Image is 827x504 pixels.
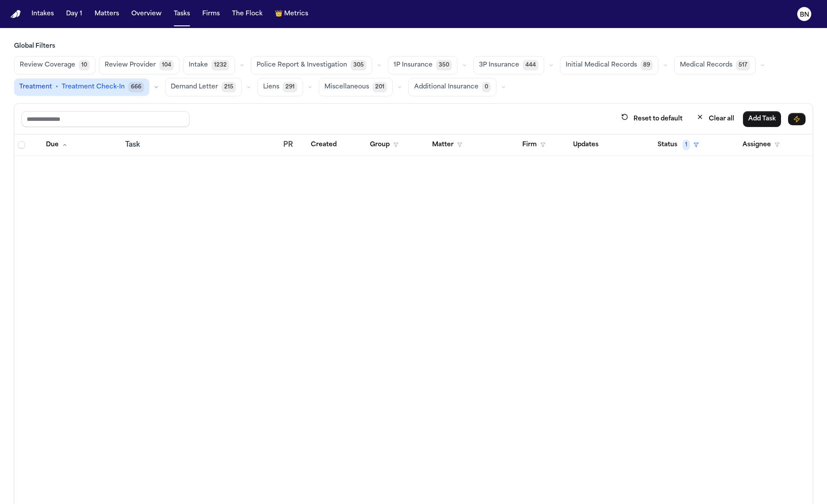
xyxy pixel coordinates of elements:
span: Treatment Check-In [62,83,125,92]
span: Intake [189,61,208,70]
span: 517 [736,60,750,70]
text: BN [800,12,809,18]
h3: Global Filters [14,42,813,51]
button: Demand Letter215 [165,78,242,96]
span: 1P Insurance [394,61,433,70]
button: Assignee [737,137,785,153]
span: 0 [482,82,491,92]
button: Treatment•Treatment Check-In666 [14,78,149,96]
button: Review Provider104 [99,56,179,74]
span: 89 [640,60,653,70]
button: Miscellaneous201 [319,78,393,96]
button: Tasks [170,6,194,22]
span: 10 [79,60,90,70]
span: 444 [523,60,538,70]
button: Immediate Task [788,113,806,125]
span: 291 [283,82,297,92]
span: 104 [159,60,174,70]
button: The Flock [229,6,266,22]
span: Treatment [19,83,52,92]
button: Updates [568,137,604,153]
div: PR [283,140,299,150]
button: Police Report & Investigation305 [251,56,372,74]
span: Additional Insurance [414,83,479,92]
div: Task [125,140,276,150]
span: crown [275,10,282,18]
span: Initial Medical Records [566,61,637,70]
a: Home [11,10,21,18]
button: Firms [199,6,223,22]
button: Additional Insurance0 [408,78,496,96]
button: Initial Medical Records89 [560,56,658,74]
span: 305 [351,60,366,70]
button: 3P Insurance444 [473,56,544,74]
button: Intake1232 [183,56,235,74]
span: 201 [373,82,387,92]
span: • [56,83,58,92]
button: Reset to default [616,111,688,127]
button: Intakes [28,6,57,22]
span: Select all [18,141,25,148]
button: Group [365,137,404,153]
button: Clear all [691,111,739,127]
button: 1P Insurance350 [388,56,457,74]
span: Liens [263,83,279,92]
button: Status1 [652,137,704,153]
span: Police Report & Investigation [257,61,347,70]
button: Matter [427,137,468,153]
span: Medical Records [680,61,732,70]
span: 3P Insurance [479,61,519,70]
button: Review Coverage10 [14,56,95,74]
button: Liens291 [257,78,303,96]
span: 215 [222,82,236,92]
span: Metrics [284,10,308,18]
button: Due [41,137,73,153]
span: Review Coverage [20,61,75,70]
span: 1232 [211,60,229,70]
span: 350 [436,60,452,70]
button: Matters [91,6,123,22]
button: Medical Records517 [674,56,756,74]
img: Finch Logo [11,10,21,18]
button: Firm [517,137,551,153]
span: Miscellaneous [324,83,369,92]
button: crownMetrics [271,6,312,22]
span: Demand Letter [171,83,218,92]
span: Review Provider [105,61,156,70]
span: 1 [683,140,690,150]
button: Created [306,137,342,153]
button: Day 1 [63,6,86,22]
span: 666 [128,82,144,92]
button: Add Task [743,111,781,127]
button: Overview [128,6,165,22]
